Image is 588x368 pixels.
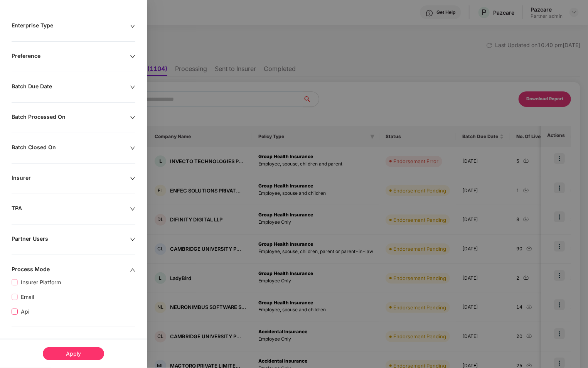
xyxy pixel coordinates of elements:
[12,266,130,274] div: Process Mode
[12,235,130,244] div: Partner Users
[130,54,135,59] span: down
[12,22,130,30] div: Enterprise Type
[18,278,64,287] span: Insurer Platform
[43,347,104,360] div: Apply
[130,145,135,151] span: down
[18,307,32,316] span: Api
[130,237,135,242] span: down
[130,206,135,212] span: down
[12,52,130,61] div: Preference
[18,293,37,301] span: Email
[130,115,135,120] span: down
[130,84,135,90] span: down
[12,83,130,91] div: Batch Due Date
[130,24,135,29] span: down
[12,144,130,152] div: Batch Closed On
[130,267,135,273] span: up
[130,176,135,181] span: down
[12,174,130,183] div: Insurer
[12,113,130,122] div: Batch Processed On
[12,205,130,213] div: TPA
